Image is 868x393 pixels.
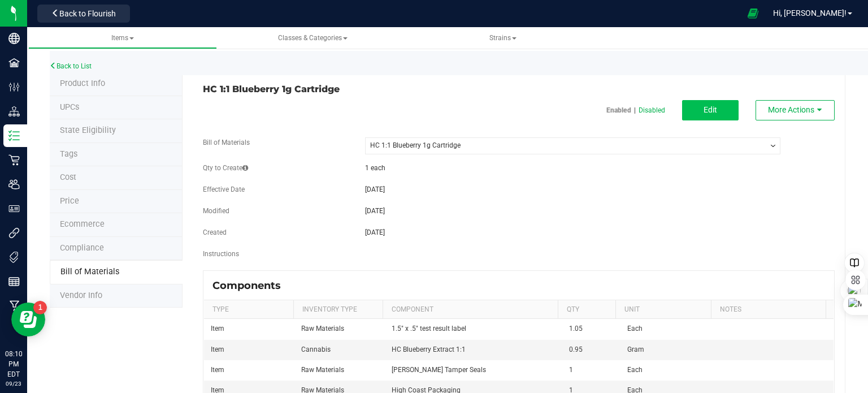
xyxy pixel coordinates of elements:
[682,100,739,120] button: Edit
[627,346,644,353] span: Gram
[301,346,331,353] span: Cannabis
[8,300,20,312] inline-svg: Manufacturing
[558,300,615,319] th: Qty
[59,9,116,18] span: Back to Flourish
[203,137,250,148] label: Bill of Materials
[242,164,248,172] span: The quantity of the item or item variation expected to be created from the component quantities e...
[627,325,643,332] span: Each
[60,267,119,277] span: Bill of Materials
[60,102,79,112] span: Tag
[631,105,639,115] span: |
[392,346,466,353] span: HC Blueberry Extract 1:1
[111,34,134,42] span: Items
[8,81,20,93] inline-svg: Configuration
[203,184,245,195] label: Effective Date
[60,196,79,206] span: Price
[211,325,224,332] span: Item
[5,349,22,379] p: 08:10 PM EDT
[60,172,76,182] span: Cost
[5,379,22,388] p: 09/23
[203,163,248,173] label: Qty to Create
[37,5,130,23] button: Back to Flourish
[60,79,105,88] span: Product Info
[301,366,344,374] span: Raw Materials
[50,62,92,70] a: Back to List
[204,300,293,319] th: Type
[8,33,20,44] inline-svg: Company
[203,206,229,216] label: Modified
[60,243,104,253] span: Compliance
[8,227,20,239] inline-svg: Integrations
[203,249,239,259] label: Instructions
[615,300,711,319] th: Unit
[301,325,344,332] span: Raw Materials
[365,164,385,172] span: 1 each
[8,179,20,190] inline-svg: Users
[8,154,20,166] inline-svg: Retail
[569,325,583,332] span: 1.05
[569,346,583,353] span: 0.95
[11,303,45,336] iframe: Resource center
[383,300,558,319] th: Component
[203,84,510,94] h3: HC 1:1 Blueberry 1g Cartridge
[569,366,573,374] span: 1
[60,126,116,135] span: Tag
[211,346,224,353] span: Item
[711,300,826,319] th: Notes
[8,130,20,141] inline-svg: Inventory
[639,105,665,115] p: Disabled
[392,325,466,332] span: 1.5" x .5" test result label
[293,300,383,319] th: Inventory Type
[211,366,224,374] span: Item
[756,100,835,120] button: More Actions
[60,149,77,159] span: Tag
[365,207,385,215] span: [DATE]
[768,105,814,114] span: More Actions
[627,366,643,374] span: Each
[8,203,20,214] inline-svg: User Roles
[60,219,105,229] span: Ecommerce
[203,227,227,237] label: Created
[60,291,102,300] span: Vendor Info
[8,276,20,287] inline-svg: Reports
[8,57,20,68] inline-svg: Facilities
[365,228,385,236] span: [DATE]
[740,2,766,24] span: Open Ecommerce Menu
[8,252,20,263] inline-svg: Tags
[704,105,717,114] span: Edit
[278,34,348,42] span: Classes & Categories
[365,185,385,193] span: [DATE]
[773,8,847,18] span: Hi, [PERSON_NAME]!
[8,106,20,117] inline-svg: Distribution
[33,301,47,314] iframe: Resource center unread badge
[212,279,289,292] div: Components
[489,34,517,42] span: Strains
[392,366,486,374] span: [PERSON_NAME] Tamper Seals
